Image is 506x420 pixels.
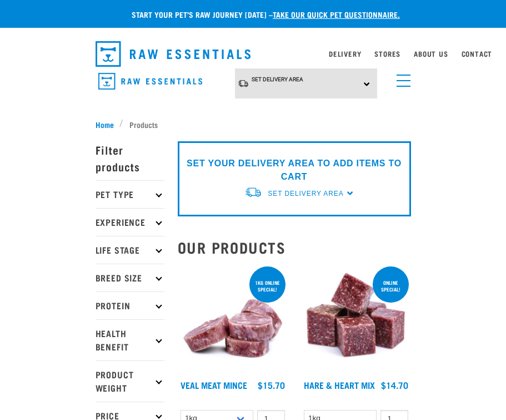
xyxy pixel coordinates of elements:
img: Raw Essentials Logo [98,73,202,90]
img: Pile Of Cubed Hare Heart For Pets [301,264,411,374]
p: Health Benefit [96,319,164,360]
a: Contact [462,52,493,56]
img: Raw Essentials Logo [96,41,251,67]
div: 1kg online special! [249,274,285,298]
a: Stores [374,52,400,56]
div: $14.70 [381,380,408,390]
a: Hare & Heart Mix [304,382,375,387]
a: Veal Meat Mince [181,382,247,387]
span: Set Delivery Area [252,76,303,82]
p: Experience [96,208,164,236]
img: van-moving.png [244,186,262,198]
p: Product Weight [96,360,164,402]
a: take our quick pet questionnaire. [273,12,400,16]
h2: Our Products [178,239,411,256]
p: Pet Type [96,180,164,208]
p: Breed Size [96,264,164,291]
a: Delivery [329,52,361,56]
p: Life Stage [96,236,164,264]
div: $15.70 [258,380,285,390]
p: Protein [96,291,164,319]
img: van-moving.png [238,79,249,88]
nav: breadcrumbs [96,118,411,130]
a: menu [391,68,411,88]
a: Home [96,118,120,130]
a: About Us [414,52,448,56]
img: 1160 Veal Meat Mince Medallions 01 [178,264,288,374]
span: Set Delivery Area [268,190,343,197]
div: ONLINE SPECIAL! [373,274,409,298]
span: Home [96,118,114,130]
p: Filter products [96,136,164,180]
nav: dropdown navigation [87,37,420,71]
p: SET YOUR DELIVERY AREA TO ADD ITEMS TO CART [186,157,403,184]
